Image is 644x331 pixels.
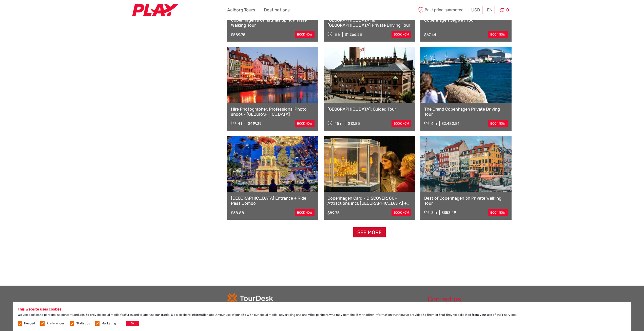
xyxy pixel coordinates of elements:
[231,18,315,28] a: Copenhagen's Christmas Spirit Private Walking Tour
[231,196,315,206] a: [GEOGRAPHIC_DATA] Entrance + Ride Pass Combo
[431,210,437,215] span: 3 h
[227,293,273,303] img: td-logo-white.png
[264,6,290,14] a: Destinations
[424,32,436,37] div: $67.44
[295,209,315,216] a: book now
[327,107,411,112] a: [GEOGRAPHIC_DATA]: Guided Tour
[392,31,411,38] a: book now
[13,302,631,331] div: We use cookies to personalise content and ads, to provide social media features and to analyse ou...
[424,196,508,206] a: Best of Copenhagen 3h Private Walking Tour
[335,32,340,37] span: 3 h
[231,32,245,37] div: $589.75
[488,120,508,127] a: book now
[392,209,411,216] a: book now
[353,227,386,238] a: See more
[505,7,510,12] span: 0
[47,321,65,326] label: Preferences
[132,4,179,16] img: 2467-7e1744d7-2434-4362-8842-68c566c31c52_logo_small.jpg
[348,121,360,126] div: $12.85
[417,6,468,14] span: Best price guarantee
[18,307,626,311] h5: This website uses cookies
[126,321,139,326] button: OK
[392,120,411,127] a: book now
[231,211,244,215] div: $68.88
[295,31,315,38] a: book now
[424,107,508,117] a: The Grand Copenhagen Private Driving Tour
[248,121,262,126] div: $419.39
[327,196,411,206] a: Copenhagen Card - DISCOVER: 80+ Attractions incl. [GEOGRAPHIC_DATA] + Transport
[231,107,315,117] a: Hire Photographer, Professional Photo shoot - [GEOGRAPHIC_DATA]
[471,7,480,12] span: USD
[24,321,35,326] label: Needed
[102,321,116,326] label: Marketing
[7,9,57,13] p: We're away right now. Please check back later!
[485,6,495,14] div: EN
[488,31,508,38] a: book now
[76,321,90,326] label: Statistics
[428,295,512,303] h2: Contact us
[238,121,243,126] span: 4 h
[488,209,508,216] a: book now
[431,121,437,126] span: 6 h
[295,120,315,127] a: book now
[327,18,411,28] a: [GEOGRAPHIC_DATA] & [GEOGRAPHIC_DATA] Private Driving Tour
[227,6,255,14] a: Aalborg Tours
[441,121,459,126] div: $2,482.81
[345,32,362,37] div: $1,266.53
[335,121,343,126] span: 45 m
[58,8,64,14] button: Open LiveChat chat widget
[441,210,456,215] div: $353.49
[327,211,340,215] div: $89.75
